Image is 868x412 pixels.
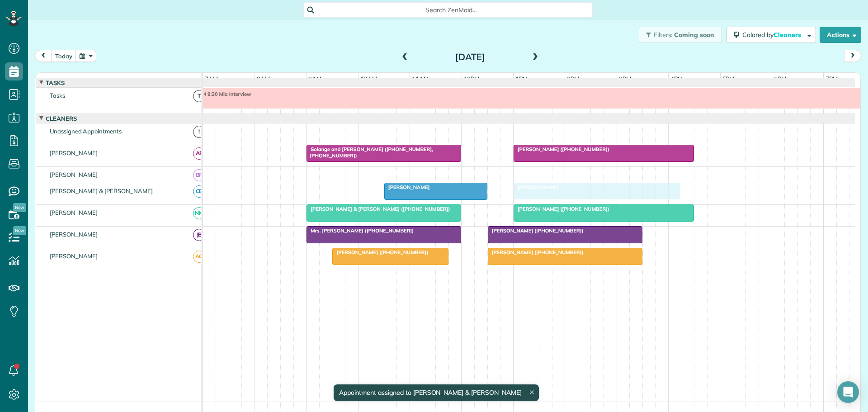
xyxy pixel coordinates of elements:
[333,384,538,401] div: Appointment assigned to [PERSON_NAME] & [PERSON_NAME]
[48,231,100,238] span: [PERSON_NAME]
[654,31,673,39] span: Filters:
[674,31,715,39] span: Coming soon
[203,75,220,82] span: 7am
[726,27,816,43] button: Colored byCleaners
[414,52,527,62] h2: [DATE]
[307,75,323,82] span: 9am
[255,75,272,82] span: 8am
[48,128,123,135] span: Unassigned Appointments
[306,227,414,234] span: Mrs. [PERSON_NAME] ([PHONE_NUMBER])
[462,75,481,82] span: 12pm
[410,75,430,82] span: 11am
[565,75,581,82] span: 2pm
[35,50,52,62] button: prev
[48,187,155,194] span: [PERSON_NAME] & [PERSON_NAME]
[332,249,429,256] span: [PERSON_NAME] ([PHONE_NUMBER])
[513,146,610,152] span: [PERSON_NAME] ([PHONE_NUMBER])
[384,184,430,190] span: [PERSON_NAME]
[193,207,205,219] span: NM
[487,249,584,256] span: [PERSON_NAME] ([PHONE_NUMBER])
[203,91,252,97] span: 9:30 Mia Interview
[51,50,76,62] button: today
[193,169,205,181] span: BR
[513,206,610,212] span: [PERSON_NAME] ([PHONE_NUMBER])
[513,184,560,190] span: [PERSON_NAME]
[193,126,205,138] span: !
[514,75,529,82] span: 1pm
[824,75,840,82] span: 7pm
[193,147,205,160] span: AF
[772,75,788,82] span: 6pm
[306,146,433,159] span: Solange and [PERSON_NAME] ([PHONE_NUMBER], [PHONE_NUMBER])
[44,115,79,122] span: Cleaners
[193,185,205,198] span: CB
[487,227,584,234] span: [PERSON_NAME] ([PHONE_NUMBER])
[844,50,861,62] button: next
[44,79,66,86] span: Tasks
[48,252,100,260] span: [PERSON_NAME]
[48,92,67,99] span: Tasks
[48,209,100,216] span: [PERSON_NAME]
[820,27,861,43] button: Actions
[721,75,736,82] span: 5pm
[13,226,26,235] span: New
[306,206,450,212] span: [PERSON_NAME] & [PERSON_NAME] ([PHONE_NUMBER])
[48,171,100,178] span: [PERSON_NAME]
[617,75,633,82] span: 3pm
[193,229,205,241] span: JB
[837,381,859,403] div: Open Intercom Messenger
[774,31,802,39] span: Cleaners
[193,251,205,263] span: AG
[669,75,684,82] span: 4pm
[359,75,379,82] span: 10am
[48,149,100,156] span: [PERSON_NAME]
[13,203,26,212] span: New
[193,90,205,102] span: T
[742,31,804,39] span: Colored by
